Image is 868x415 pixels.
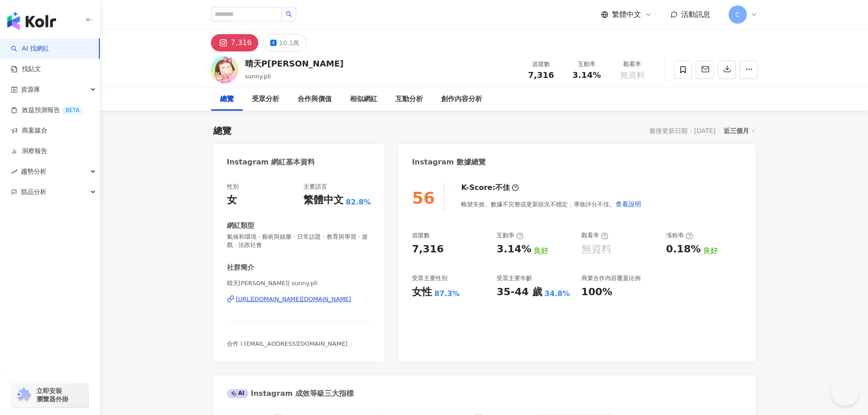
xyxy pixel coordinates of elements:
span: 繁體中文 [612,10,641,20]
div: K-Score : [461,183,519,193]
div: 87.3% [434,289,460,299]
img: chrome extension [15,388,32,402]
img: logo [7,12,56,30]
img: KOL Avatar [211,56,238,83]
div: 最後更新日期：[DATE] [649,127,715,134]
span: C [735,10,740,20]
div: 互動率 [497,231,524,240]
span: 合作 l [EMAIL_ADDRESS][DOMAIN_NAME] [227,340,348,347]
div: 互動分析 [395,94,423,105]
button: 查看說明 [615,195,642,213]
span: 氣候和環境 · 藝術與娛樂 · 日常話題 · 教育與學習 · 遊戲 · 法政社會 [227,233,371,249]
span: 82.8% [346,197,371,207]
div: 商業合作內容覆蓋比例 [581,274,641,282]
div: Instagram 網紅基本資料 [227,157,315,167]
span: sunny.pli [245,73,271,80]
div: 受眾主要性別 [412,274,447,282]
span: search [286,11,292,17]
a: 效益預測報告BETA [11,106,83,115]
div: 7,316 [231,36,252,49]
div: Instagram 成效等級三大指標 [227,389,354,399]
div: 3.14% [497,242,531,256]
div: 相似網紅 [350,94,377,105]
div: 追蹤數 [412,231,430,240]
div: 0.18% [666,242,701,256]
div: 網紅類型 [227,221,254,231]
a: chrome extension立即安裝 瀏覽器外掛 [12,383,88,407]
div: [URL][DOMAIN_NAME][DOMAIN_NAME] [236,295,351,303]
div: 良好 [703,246,718,256]
button: 7,316 [211,34,259,51]
a: 洞察報告 [11,147,47,156]
span: rise [11,169,17,175]
div: 34.8% [544,289,570,299]
a: searchAI 找網紅 [11,44,49,53]
div: 合作與價值 [298,94,332,105]
div: 總覽 [220,94,234,105]
div: 35-44 歲 [497,285,542,299]
div: 追蹤數 [524,60,559,69]
iframe: Help Scout Beacon - Open [832,379,859,406]
div: 100% [581,285,612,299]
div: 無資料 [581,242,611,256]
span: 活動訊息 [681,10,710,19]
span: 晴天[PERSON_NAME]| sunny.pli [227,279,371,287]
span: 無資料 [620,71,645,80]
div: 性別 [227,183,239,191]
div: AI [227,389,249,398]
a: 找貼文 [11,65,41,74]
span: 趨勢分析 [21,161,46,182]
div: Instagram 數據總覽 [412,157,486,167]
div: 近三個月 [724,125,755,137]
div: 女 [227,193,237,207]
a: 商案媒合 [11,126,47,135]
a: [URL][DOMAIN_NAME][DOMAIN_NAME] [227,295,371,303]
div: 受眾主要年齡 [497,274,532,282]
div: 創作內容分析 [441,94,482,105]
div: 7,316 [412,242,444,256]
span: 競品分析 [21,182,46,202]
div: 繁體中文 [303,193,344,207]
span: 7,316 [528,70,554,80]
div: 觀看率 [581,231,608,240]
span: 立即安裝 瀏覽器外掛 [36,387,68,403]
div: 女性 [412,285,432,299]
div: 漲粉率 [666,231,693,240]
button: 10.1萬 [263,34,307,51]
div: 受眾分析 [252,94,279,105]
div: 56 [412,189,435,207]
span: 3.14% [572,71,601,80]
div: 觀看率 [615,60,650,69]
div: 不佳 [495,183,510,193]
div: 10.1萬 [279,36,299,49]
div: 帳號失效、數據不完整或更新狀況不穩定，導致評分不佳。 [461,195,642,213]
span: 查看說明 [616,200,641,208]
div: 總覽 [213,124,231,137]
span: 資源庫 [21,79,40,100]
div: 社群簡介 [227,263,254,272]
div: 主要語言 [303,183,327,191]
div: 晴天P[PERSON_NAME] [245,58,344,69]
div: 互動率 [570,60,604,69]
div: 良好 [534,246,548,256]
